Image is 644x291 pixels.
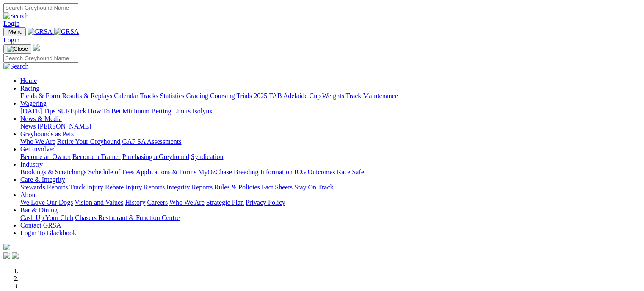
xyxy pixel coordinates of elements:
[20,115,62,122] a: News & Media
[20,153,71,160] a: Become an Owner
[214,184,260,191] a: Rules & Policies
[20,168,86,176] a: Bookings & Scratchings
[3,44,31,54] button: Toggle navigation
[57,107,86,115] a: SUREpick
[20,199,73,206] a: We Love Our Dogs
[262,184,293,191] a: Fact Sheets
[20,199,641,206] div: About
[169,199,205,206] a: Who We Are
[20,123,36,130] a: News
[236,92,252,99] a: Trials
[57,138,121,145] a: Retire Your Greyhound
[337,168,364,176] a: Race Safe
[294,184,333,191] a: Stay On Track
[20,92,60,99] a: Fields & Form
[20,138,55,145] a: Who We Are
[191,153,223,160] a: Syndication
[166,184,213,191] a: Integrity Reports
[62,92,112,99] a: Results & Replays
[20,153,641,161] div: Get Involved
[28,28,53,36] img: GRSA
[20,184,68,191] a: Stewards Reports
[210,92,235,99] a: Coursing
[3,63,29,70] img: Search
[88,107,121,115] a: How To Bet
[20,100,47,107] a: Wagering
[3,54,78,63] input: Search
[122,138,182,145] a: GAP SA Assessments
[20,214,641,222] div: Bar & Dining
[75,199,123,206] a: Vision and Values
[8,29,22,35] span: Menu
[122,153,189,160] a: Purchasing a Greyhound
[114,92,138,99] a: Calendar
[20,191,37,198] a: About
[3,3,78,12] input: Search
[20,184,641,191] div: Care & Integrity
[125,199,145,206] a: History
[20,168,641,176] div: Industry
[140,92,158,99] a: Tracks
[20,138,641,145] div: Greyhounds as Pets
[88,168,134,176] a: Schedule of Fees
[75,214,180,221] a: Chasers Restaurant & Function Centre
[69,184,124,191] a: Track Injury Rebate
[37,123,91,130] a: [PERSON_NAME]
[33,44,40,51] img: logo-grsa-white.png
[254,92,321,99] a: 2025 TAB Adelaide Cup
[20,92,641,100] div: Racing
[346,92,398,99] a: Track Maintenance
[20,77,37,84] a: Home
[3,244,10,250] img: logo-grsa-white.png
[54,28,79,36] img: GRSA
[3,12,29,20] img: Search
[20,214,73,221] a: Cash Up Your Club
[20,85,39,92] a: Racing
[234,168,293,176] a: Breeding Information
[20,145,56,153] a: Get Involved
[198,168,232,176] a: MyOzChase
[122,107,191,115] a: Minimum Betting Limits
[20,206,58,214] a: Bar & Dining
[322,92,344,99] a: Weights
[20,130,74,137] a: Greyhounds as Pets
[246,199,285,206] a: Privacy Policy
[20,123,641,130] div: News & Media
[186,92,208,99] a: Grading
[3,27,26,36] button: Toggle navigation
[20,107,641,115] div: Wagering
[3,36,19,44] a: Login
[192,107,213,115] a: Isolynx
[136,168,196,176] a: Applications & Forms
[20,107,55,115] a: [DATE] Tips
[147,199,168,206] a: Careers
[12,252,19,259] img: twitter.svg
[160,92,185,99] a: Statistics
[3,252,10,259] img: facebook.svg
[20,161,43,168] a: Industry
[3,20,19,27] a: Login
[125,184,165,191] a: Injury Reports
[206,199,244,206] a: Strategic Plan
[72,153,121,160] a: Become a Trainer
[20,222,61,229] a: Contact GRSA
[20,176,65,183] a: Care & Integrity
[294,168,335,176] a: ICG Outcomes
[7,46,28,52] img: Close
[20,229,76,236] a: Login To Blackbook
